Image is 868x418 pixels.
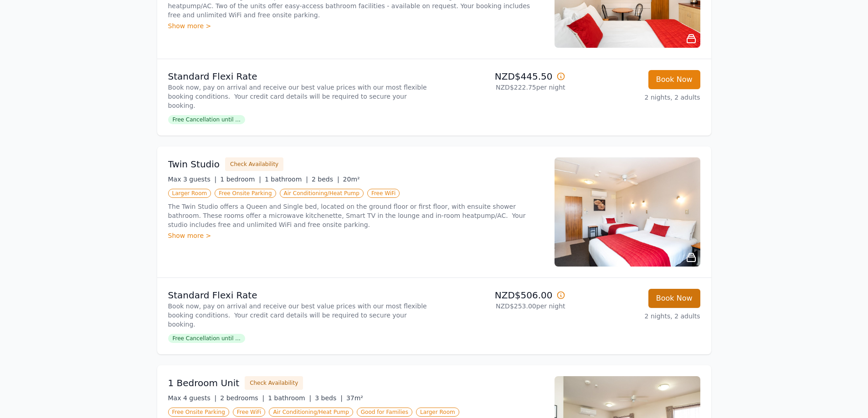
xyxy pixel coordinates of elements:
[168,202,544,229] p: The Twin Studio offers a Queen and Single bed, located on the ground floor or first floor, with e...
[168,189,211,198] span: Larger Room
[168,21,544,30] div: Show more >
[648,70,700,89] button: Book Now
[168,176,217,183] span: Max 3 guests |
[168,83,431,110] p: Book now, pay on arrival and receive our best value prices with our most flexible booking conditi...
[438,83,565,92] p: NZD$222.75 per night
[220,176,261,183] span: 1 bedroom |
[225,157,283,171] button: Check Availability
[168,158,220,171] h3: Twin Studio
[367,189,400,198] span: Free WiFi
[280,189,364,198] span: Air Conditioning/Heat Pump
[573,93,700,102] p: 2 nights, 2 adults
[265,176,308,183] span: 1 bathroom |
[233,408,266,417] span: Free WiFi
[168,377,240,389] h3: 1 Bedroom Unit
[343,176,360,183] span: 20m²
[315,394,343,402] span: 3 beds |
[215,189,276,198] span: Free Onsite Parking
[269,408,353,417] span: Air Conditioning/Heat Pump
[168,408,229,417] span: Free Onsite Parking
[416,408,459,417] span: Larger Room
[312,176,339,183] span: 2 beds |
[245,376,303,390] button: Check Availability
[168,231,544,240] div: Show more >
[168,334,245,343] span: Free Cancellation until ...
[438,289,565,302] p: NZD$506.00
[220,394,264,402] span: 2 bedrooms |
[438,70,565,83] p: NZD$445.50
[268,394,311,402] span: 1 bathroom |
[168,394,217,402] span: Max 4 guests |
[357,408,412,417] span: Good for Families
[168,289,431,302] p: Standard Flexi Rate
[168,302,431,329] p: Book now, pay on arrival and receive our best value prices with our most flexible booking conditi...
[573,312,700,321] p: 2 nights, 2 adults
[346,394,363,402] span: 37m²
[168,70,431,83] p: Standard Flexi Rate
[438,302,565,311] p: NZD$253.00 per night
[168,115,245,124] span: Free Cancellation until ...
[648,289,700,308] button: Book Now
